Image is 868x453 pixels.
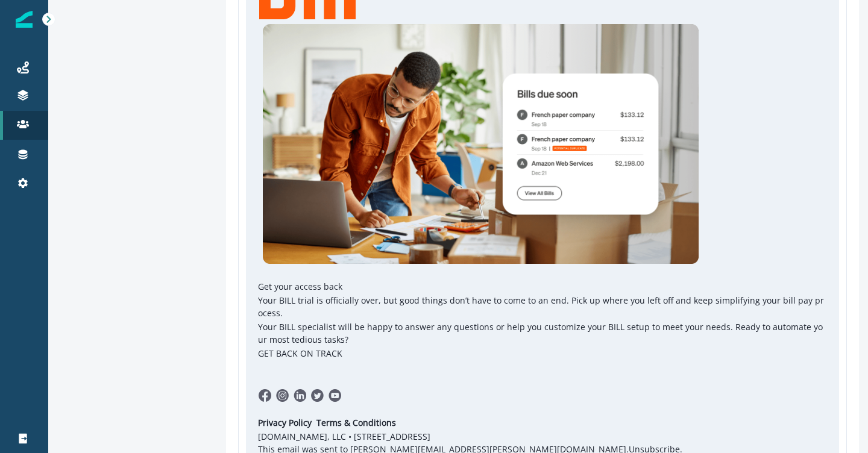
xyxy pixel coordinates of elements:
p: Your BILL specialist will be happy to answer any questions or help you customize your BILL setup ... [258,320,827,346]
p: Your BILL trial is officially over, but good things don’t have to come to an end. Pick up where y... [258,294,827,319]
a: Terms & Conditions [316,417,396,428]
a: Privacy Policy [258,417,312,428]
img: Icon5 [329,389,341,401]
img: Inflection [16,11,33,28]
img: Icon1 [259,389,271,402]
img: BILL Image [258,24,704,264]
h1: Get your access back [258,280,342,293]
a: GET BACK ON TRACK [258,348,342,359]
img: Icon4 [311,389,324,401]
p: [DOMAIN_NAME], LLC • [STREET_ADDRESS] [258,430,682,443]
img: Icon3 [294,389,306,401]
img: Icon2 [276,389,289,401]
